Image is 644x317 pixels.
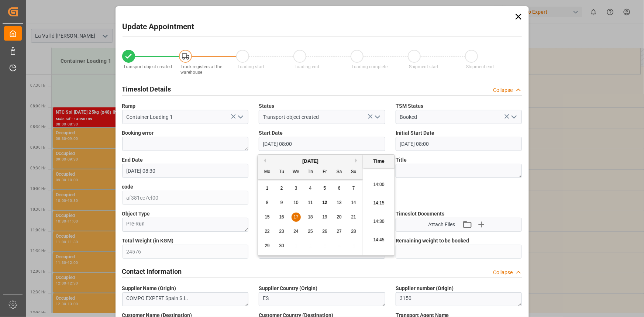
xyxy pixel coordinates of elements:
h2: Contact Information [122,266,182,276]
div: Choose Thursday, September 25th, 2025 [306,227,315,236]
span: 24 [293,229,298,234]
input: DD.MM.YYYY HH:MM [259,137,385,151]
div: Choose Sunday, September 14th, 2025 [349,198,358,207]
div: Choose Friday, September 12th, 2025 [320,198,330,207]
span: 5 [324,186,326,191]
span: Transport object created [123,64,172,69]
textarea: COMPO EXPERT Spain S.L. [122,292,249,306]
span: 23 [279,229,284,234]
span: 6 [338,186,341,191]
div: Choose Sunday, September 28th, 2025 [349,227,358,236]
div: Choose Saturday, September 27th, 2025 [335,227,344,236]
span: Title [396,156,407,164]
span: 20 [337,214,341,220]
span: Loading end [295,64,320,69]
span: Truck registers at the warehouse [180,64,222,75]
span: Loading complete [352,64,388,69]
span: Shipment end [466,64,494,69]
span: 2 [280,186,283,191]
span: 18 [308,214,313,220]
textarea: Pre-Run [122,218,249,232]
button: Next Month [355,158,359,163]
span: 3 [295,186,297,191]
div: Choose Tuesday, September 16th, 2025 [277,213,286,222]
span: TSM Status [396,102,423,110]
span: 30 [279,243,284,248]
span: 1 [266,186,269,191]
div: Su [349,168,358,177]
button: open menu [508,111,519,123]
div: Choose Saturday, September 13th, 2025 [335,198,344,207]
li: 14:15 [363,194,395,213]
span: 12 [322,200,327,205]
span: Attach Files [428,221,455,228]
div: month 2025-09 [260,181,361,253]
div: Choose Tuesday, September 9th, 2025 [277,198,286,207]
div: Choose Friday, September 26th, 2025 [320,227,330,236]
div: Choose Saturday, September 6th, 2025 [335,184,344,193]
span: 19 [322,214,327,220]
div: Choose Thursday, September 4th, 2025 [306,184,315,193]
input: Type to search/select [259,110,385,124]
div: Mo [263,168,272,177]
span: 14 [351,200,356,205]
span: 10 [293,200,298,205]
li: 14:30 [363,213,395,231]
li: 15:00 [363,249,395,268]
div: Choose Thursday, September 11th, 2025 [306,198,315,207]
input: DD.MM.YYYY HH:MM [122,164,249,178]
span: code [122,183,134,191]
div: Choose Monday, September 22nd, 2025 [263,227,272,236]
div: We [292,168,301,177]
div: Choose Monday, September 8th, 2025 [263,198,272,207]
span: Booking error [122,129,154,137]
span: End Date [122,156,143,164]
span: Start Date [259,129,283,137]
span: 28 [351,229,356,234]
span: Object Type [122,210,150,218]
span: Status [259,102,274,110]
div: Choose Tuesday, September 23rd, 2025 [277,227,286,236]
button: open menu [371,111,382,123]
span: Ramp [122,102,136,110]
div: Fr [320,168,330,177]
div: [DATE] [258,158,363,165]
span: Loading start [238,64,264,69]
div: Choose Thursday, September 18th, 2025 [306,213,315,222]
div: Choose Wednesday, September 24th, 2025 [292,227,301,236]
span: 21 [351,214,356,220]
span: 8 [266,200,269,205]
span: 9 [280,200,283,205]
span: 11 [308,200,313,205]
span: Remaining weight to be booked [396,237,469,245]
button: Previous Month [262,158,266,163]
span: Total Weight (in KGM) [122,237,174,245]
div: Choose Tuesday, September 30th, 2025 [277,241,286,251]
div: Choose Wednesday, September 17th, 2025 [292,213,301,222]
div: Choose Monday, September 29th, 2025 [263,241,272,251]
span: 22 [265,229,269,234]
div: Tu [277,168,286,177]
span: 17 [293,214,298,220]
span: 15 [265,214,269,220]
li: 14:45 [363,231,395,249]
span: Initial Start Date [396,129,434,137]
textarea: ES [259,292,385,306]
span: Timeslot Documents [396,210,444,218]
span: Supplier Name (Origin) [122,285,176,292]
div: Choose Monday, September 15th, 2025 [263,213,272,222]
div: Time [365,158,393,165]
div: Collapse [493,269,513,276]
span: 26 [322,229,327,234]
input: Type to search/select [122,110,249,124]
div: Sa [335,168,344,177]
button: open menu [235,111,246,123]
div: Choose Friday, September 19th, 2025 [320,213,330,222]
h2: Update Appointment [123,21,194,33]
div: Collapse [493,86,513,94]
span: 29 [265,243,269,248]
span: 4 [309,186,312,191]
span: 7 [352,186,355,191]
input: DD.MM.YYYY HH:MM [396,137,522,151]
span: 25 [308,229,313,234]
